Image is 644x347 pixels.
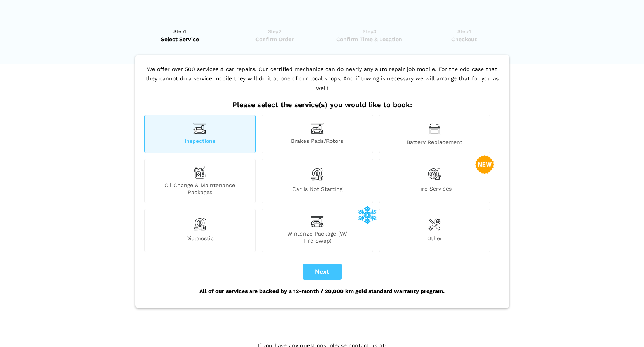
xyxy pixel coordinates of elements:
[262,186,373,196] span: Car is not starting
[325,28,414,43] a: Step3
[303,264,342,280] button: Next
[419,35,509,43] span: Checkout
[475,155,494,174] img: new-badge-2-48.png
[325,35,414,43] span: Confirm Time & Location
[262,137,373,146] span: Brakes Pads/Rotors
[230,35,319,43] span: Confirm Order
[142,101,502,109] h2: Please select the service(s) you would like to book:
[145,182,255,196] span: Oil Change & Maintenance Packages
[142,280,502,302] div: All of our services are backed by a 12-month / 20,000 km gold standard warranty program.
[262,230,373,244] span: Winterize Package (W/ Tire Swap)
[419,28,509,43] a: Step4
[145,137,255,146] span: Inspections
[379,185,490,196] span: Tire Services
[230,28,319,43] a: Step2
[379,139,490,146] span: Battery Replacement
[135,35,225,43] span: Select Service
[135,28,225,43] a: Step1
[142,64,502,101] p: We offer over 500 services & car repairs. Our certified mechanics can do nearly any auto repair j...
[358,205,377,224] img: winterize-icon_1.png
[145,235,255,244] span: Diagnostic
[379,235,490,244] span: Other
